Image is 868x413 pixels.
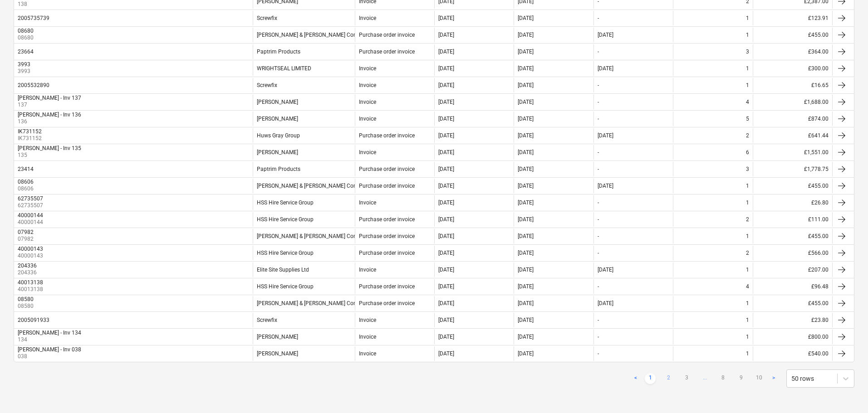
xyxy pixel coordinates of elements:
[753,296,832,311] div: £455.00
[18,202,45,209] p: 62735507
[598,116,599,122] div: -
[746,132,749,139] div: 2
[18,28,34,34] div: 08680
[598,317,599,323] div: -
[518,149,534,155] div: [DATE]
[438,99,454,105] div: [DATE]
[257,49,300,55] div: Paptrim Products
[746,250,749,256] div: 2
[438,49,454,55] div: [DATE]
[630,373,641,384] a: Previous page
[359,216,415,223] div: Purchase order invoice
[598,15,599,21] div: -
[518,350,534,357] div: [DATE]
[518,199,534,206] div: [DATE]
[257,15,277,21] div: Screwfix
[18,279,43,286] div: 40013138
[18,101,83,109] p: 137
[598,199,599,206] div: -
[438,166,454,172] div: [DATE]
[359,149,376,155] div: Invoice
[746,116,749,122] div: 5
[18,82,49,88] div: 2005532890
[598,250,599,256] div: -
[753,128,832,143] div: £641.44
[257,149,298,155] div: [PERSON_NAME]
[753,212,832,227] div: £111.00
[518,132,534,139] div: [DATE]
[18,317,49,323] div: 2005091933
[518,183,534,189] div: [DATE]
[753,11,832,25] div: £123.91
[359,350,376,357] div: Invoice
[359,250,415,256] div: Purchase order invoice
[598,334,599,340] div: -
[746,283,749,290] div: 4
[18,302,35,310] p: 08580
[18,353,83,360] p: 038
[518,32,534,38] div: [DATE]
[518,82,534,88] div: [DATE]
[18,95,81,101] div: [PERSON_NAME] - Inv 137
[18,112,81,118] div: [PERSON_NAME] - Inv 136
[753,330,832,344] div: £800.00
[438,132,454,139] div: [DATE]
[438,216,454,223] div: [DATE]
[438,82,454,88] div: [DATE]
[518,116,534,122] div: [DATE]
[257,250,314,256] div: HSS Hire Service Group
[753,229,832,243] div: £455.00
[753,112,832,126] div: £874.00
[753,195,832,210] div: £26.80
[681,373,692,384] a: Page 3
[257,233,378,239] div: [PERSON_NAME] & [PERSON_NAME] Consultancy
[359,116,376,122] div: Invoice
[598,233,599,239] div: -
[746,149,749,155] div: 6
[736,373,746,384] a: Page 9
[18,286,45,293] p: 40013138
[18,246,43,252] div: 40000143
[746,65,749,72] div: 1
[359,300,415,306] div: Purchase order invoice
[359,49,415,55] div: Purchase order invoice
[257,116,298,122] div: [PERSON_NAME]
[257,32,378,38] div: [PERSON_NAME] & [PERSON_NAME] Consultancy
[18,151,83,159] p: 135
[518,65,534,72] div: [DATE]
[18,0,83,8] p: 138
[18,15,49,21] div: 2005735739
[438,199,454,206] div: [DATE]
[753,162,832,176] div: £1,778.75
[257,334,298,340] div: [PERSON_NAME]
[257,300,378,306] div: [PERSON_NAME] & [PERSON_NAME] Consultancy
[18,219,45,226] p: 40000144
[518,216,534,223] div: [DATE]
[438,149,454,155] div: [DATE]
[663,373,674,384] a: Page 2
[746,32,749,38] div: 1
[18,145,81,151] div: [PERSON_NAME] - Inv 135
[18,179,34,185] div: 08606
[753,44,832,59] div: £364.00
[598,166,599,172] div: -
[598,82,599,88] div: -
[359,15,376,21] div: Invoice
[753,145,832,160] div: £1,551.00
[746,199,749,206] div: 1
[754,373,765,384] a: Page 10
[598,300,613,306] div: [DATE]
[598,267,613,273] div: [DATE]
[18,269,39,277] p: 204336
[359,32,415,38] div: Purchase order invoice
[753,61,832,76] div: £300.00
[438,15,454,21] div: [DATE]
[438,267,454,273] div: [DATE]
[438,250,454,256] div: [DATE]
[518,49,534,55] div: [DATE]
[257,166,300,172] div: Paptrim Products
[518,334,534,340] div: [DATE]
[598,216,599,223] div: -
[518,300,534,306] div: [DATE]
[359,283,415,290] div: Purchase order invoice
